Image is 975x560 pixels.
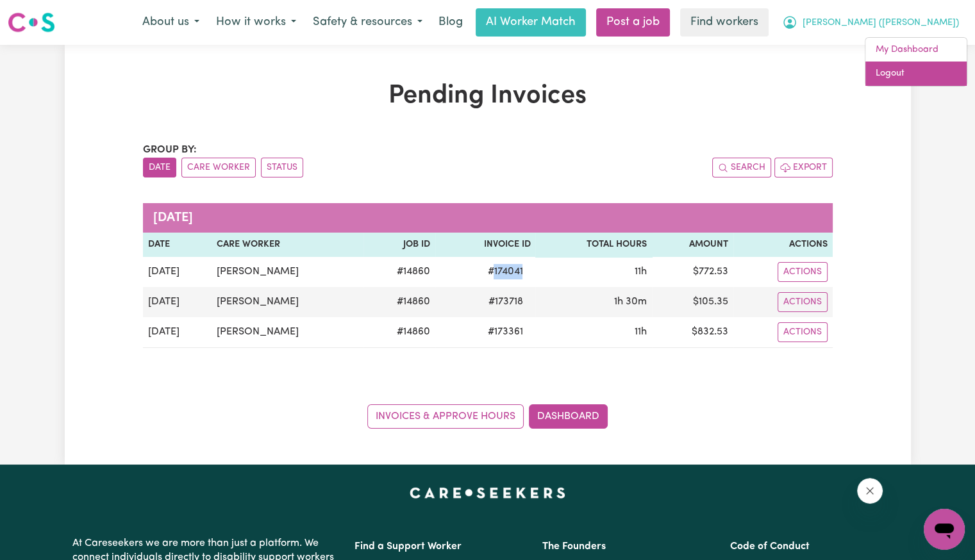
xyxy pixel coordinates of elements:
td: [PERSON_NAME] [212,287,363,317]
button: sort invoices by care worker [181,158,256,177]
td: $ 832.53 [652,317,733,348]
a: The Founders [542,541,606,552]
button: Export [774,158,833,177]
span: # 173361 [479,324,530,340]
a: My Dashboard [865,38,967,62]
button: sort invoices by date [143,158,176,177]
span: Group by: [143,145,197,155]
a: Careseekers home page [410,488,565,498]
h1: Pending Invoices [143,81,833,111]
a: Find a Support Worker [354,541,462,552]
th: Invoice ID [435,233,536,257]
td: [PERSON_NAME] [212,257,363,287]
span: [PERSON_NAME] ([PERSON_NAME]) [803,16,959,30]
iframe: Button to launch messaging window [924,509,965,550]
button: sort invoices by paid status [261,158,303,177]
a: Post a job [596,8,670,37]
td: [DATE] [143,317,212,348]
a: Dashboard [529,404,608,429]
div: My Account [865,37,967,86]
button: Actions [778,292,828,312]
th: Care Worker [212,233,363,257]
td: [DATE] [143,287,212,317]
td: $ 105.35 [652,287,733,317]
td: $ 772.53 [652,257,733,287]
th: Amount [652,233,733,257]
a: Code of Conduct [730,541,810,552]
button: Safety & resources [304,9,431,36]
img: Careseekers logo [8,11,55,34]
span: 1 hour 30 minutes [614,297,647,307]
th: Date [143,233,212,257]
td: # 14860 [363,257,435,287]
a: AI Worker Match [476,8,586,37]
a: Careseekers logo [8,8,55,37]
button: Actions [778,322,828,342]
span: 11 hours [635,327,647,337]
caption: [DATE] [143,203,833,233]
span: 11 hours [635,267,647,277]
a: Find workers [680,8,769,37]
button: Search [712,158,771,177]
td: [PERSON_NAME] [212,317,363,348]
button: How it works [208,9,304,36]
td: # 14860 [363,287,435,317]
td: [DATE] [143,257,212,287]
iframe: Close message [857,478,883,504]
th: Actions [733,233,833,257]
th: Total Hours [535,233,651,257]
a: Invoices & Approve Hours [367,404,524,429]
span: Need any help? [8,9,78,19]
span: # 173718 [480,294,530,309]
th: Job ID [363,233,435,257]
button: My Account [774,9,967,36]
span: # 174041 [479,264,530,279]
a: Blog [431,8,471,37]
button: About us [134,9,208,36]
td: # 14860 [363,317,435,348]
button: Actions [778,262,828,282]
a: Logout [865,62,967,86]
